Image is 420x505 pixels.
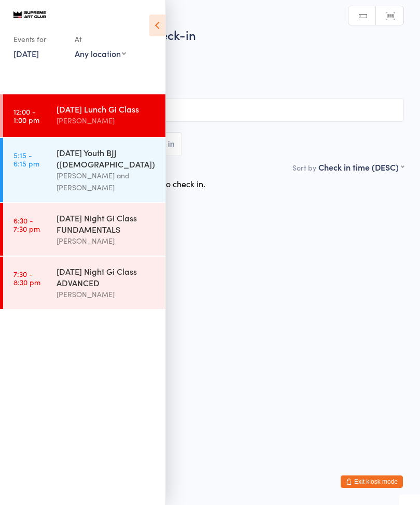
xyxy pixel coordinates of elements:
[13,107,39,124] time: 12:00 - 1:00 pm
[57,147,157,170] div: [DATE] Youth BJJ ([DEMOGRAPHIC_DATA])
[75,48,126,59] div: Any location
[16,79,404,90] span: BJJ - Adults
[13,270,40,286] time: 7:30 - 8:30 pm
[13,151,39,167] time: 5:15 - 6:15 pm
[16,98,404,122] input: Search
[13,31,64,48] div: Events for
[13,216,40,233] time: 6:30 - 7:30 pm
[3,138,165,202] a: 5:15 -6:15 pm[DATE] Youth BJJ ([DEMOGRAPHIC_DATA])[PERSON_NAME] and [PERSON_NAME]
[3,203,165,256] a: 6:30 -7:30 pm[DATE] Night Gi Class FUNDAMENTALS[PERSON_NAME]
[57,103,157,115] div: [DATE] Lunch Gi Class
[57,212,157,235] div: [DATE] Night Gi Class FUNDAMENTALS
[57,265,157,288] div: [DATE] Night Gi Class ADVANCED
[292,162,316,173] label: Sort by
[16,69,388,79] span: [PERSON_NAME]
[57,288,157,300] div: [PERSON_NAME]
[57,115,157,127] div: [PERSON_NAME]
[16,26,404,43] h2: [DATE] Lunch Gi Class Check-in
[3,257,165,309] a: 7:30 -8:30 pm[DATE] Night Gi Class ADVANCED[PERSON_NAME]
[318,161,404,173] div: Check in time (DESC)
[10,8,49,20] img: Supreme Art Club Pty Ltd
[57,170,157,193] div: [PERSON_NAME] and [PERSON_NAME]
[3,94,165,137] a: 12:00 -1:00 pm[DATE] Lunch Gi Class[PERSON_NAME]
[341,475,403,488] button: Exit kiosk mode
[16,59,388,69] span: [PERSON_NAME]
[13,48,39,59] a: [DATE]
[57,235,157,247] div: [PERSON_NAME]
[16,48,388,59] span: [DATE] 12:00pm
[75,31,126,48] div: At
